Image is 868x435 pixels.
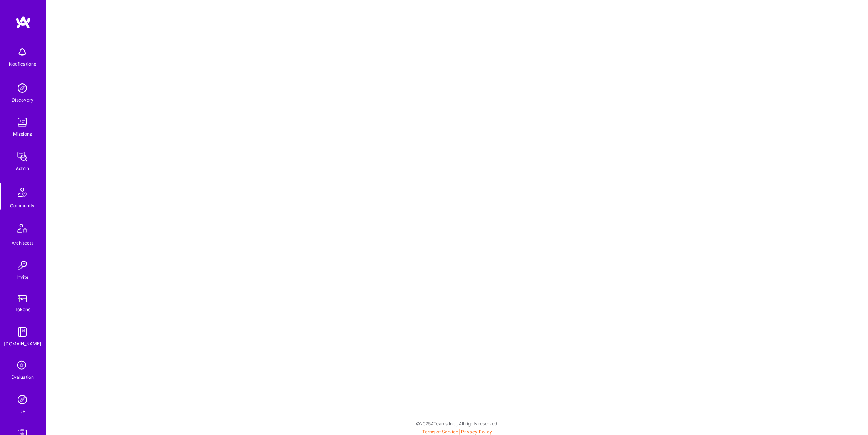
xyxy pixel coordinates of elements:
[12,239,33,247] div: Architects
[15,324,30,340] img: guide book
[12,96,33,104] div: Discovery
[46,414,868,433] div: © 2025 ATeams Inc., All rights reserved.
[15,15,31,29] img: logo
[13,220,32,239] img: Architects
[15,149,30,164] img: admin teamwork
[15,258,30,273] img: Invite
[17,273,28,281] div: Invite
[11,373,34,381] div: Evaluation
[15,305,30,313] div: Tokens
[18,295,27,302] img: tokens
[422,429,458,435] a: Terms of Service
[9,60,36,68] div: Notifications
[13,130,32,138] div: Missions
[19,407,26,415] div: DB
[4,340,41,348] div: [DOMAIN_NAME]
[15,80,30,96] img: discovery
[15,45,30,60] img: bell
[10,202,35,210] div: Community
[15,358,30,373] i: icon SelectionTeam
[422,429,492,435] span: |
[15,115,30,130] img: teamwork
[16,164,29,172] div: Admin
[461,429,492,435] a: Privacy Policy
[15,392,30,407] img: Admin Search
[13,183,32,202] img: Community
